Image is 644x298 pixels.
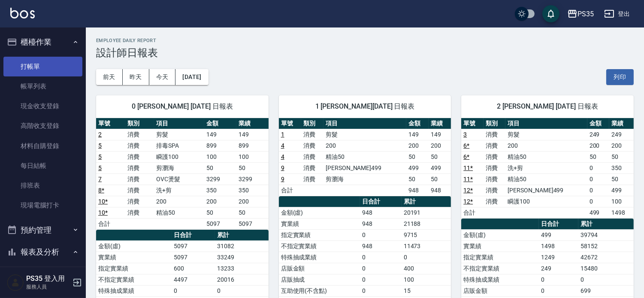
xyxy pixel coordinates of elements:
[402,263,451,274] td: 400
[406,162,429,173] td: 499
[96,218,125,229] td: 合計
[7,274,24,291] img: Person
[172,263,215,274] td: 600
[281,164,284,171] a: 9
[281,176,284,182] a: 9
[505,162,587,173] td: 洗+剪
[429,129,451,140] td: 149
[539,240,578,252] td: 1498
[301,129,324,140] td: 消費
[3,31,82,53] button: 櫃檯作業
[154,162,204,173] td: 剪瀏海
[215,285,269,296] td: 0
[3,57,82,76] a: 打帳單
[204,218,236,229] td: 5097
[3,156,82,176] a: 每日結帳
[154,151,204,162] td: 瞬護100
[125,162,154,173] td: 消費
[360,252,401,263] td: 0
[175,69,208,85] button: [DATE]
[279,218,360,229] td: 實業績
[236,196,269,207] td: 200
[587,207,609,218] td: 499
[301,151,324,162] td: 消費
[505,185,587,196] td: [PERSON_NAME]499
[279,240,360,252] td: 不指定實業績
[360,263,401,274] td: 0
[204,196,236,207] td: 200
[472,102,623,111] span: 2 [PERSON_NAME] [DATE] 日報表
[98,176,102,182] a: 7
[96,118,269,230] table: a dense table
[125,151,154,162] td: 消費
[215,230,269,241] th: 累計
[96,263,172,274] td: 指定實業績
[360,240,401,252] td: 948
[402,229,451,240] td: 9715
[279,118,451,196] table: a dense table
[3,176,82,195] a: 排班表
[578,229,634,240] td: 39794
[539,229,578,240] td: 499
[429,162,451,173] td: 499
[505,196,587,207] td: 瞬護100
[215,240,269,252] td: 31082
[609,196,634,207] td: 100
[154,173,204,185] td: OVC燙髮
[301,140,324,151] td: 消費
[301,173,324,185] td: 消費
[125,185,154,196] td: 消費
[609,118,634,129] th: 業績
[204,129,236,140] td: 149
[96,252,172,263] td: 實業績
[279,118,301,129] th: 單號
[461,240,539,252] td: 實業績
[542,5,559,22] button: save
[484,185,505,196] td: 消費
[505,118,587,129] th: 項目
[484,118,505,129] th: 類別
[609,129,634,140] td: 249
[96,285,172,296] td: 特殊抽成業績
[578,240,634,252] td: 58152
[98,164,102,171] a: 5
[402,207,451,218] td: 20191
[125,196,154,207] td: 消費
[215,263,269,274] td: 13233
[204,185,236,196] td: 350
[204,207,236,218] td: 50
[26,274,70,283] h5: PS35 登入用
[236,207,269,218] td: 50
[3,267,82,286] a: 報表目錄
[96,47,634,59] h3: 設計師日報表
[578,263,634,274] td: 15480
[360,207,401,218] td: 948
[279,229,360,240] td: 指定實業績
[461,207,483,218] td: 合計
[26,283,70,291] p: 服務人員
[484,196,505,207] td: 消費
[609,173,634,185] td: 50
[125,129,154,140] td: 消費
[236,140,269,151] td: 899
[406,129,429,140] td: 149
[324,151,406,162] td: 精油50
[587,173,609,185] td: 0
[96,274,172,285] td: 不指定實業績
[98,142,102,149] a: 5
[3,241,82,263] button: 報表及分析
[3,96,82,116] a: 現金收支登錄
[429,185,451,196] td: 948
[429,118,451,129] th: 業績
[484,151,505,162] td: 消費
[281,142,284,149] a: 4
[154,118,204,129] th: 項目
[578,219,634,230] th: 累計
[505,129,587,140] td: 剪髮
[609,207,634,218] td: 1498
[281,153,284,160] a: 4
[564,5,597,23] button: PS35
[360,196,401,207] th: 日合計
[204,162,236,173] td: 50
[402,240,451,252] td: 11473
